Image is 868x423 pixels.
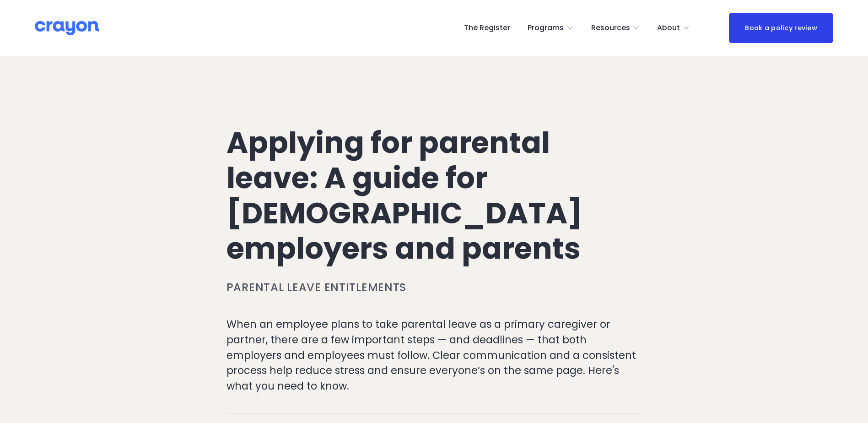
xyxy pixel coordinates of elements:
a: Parental leave entitlements [226,280,406,295]
a: folder dropdown [657,21,690,35]
a: folder dropdown [528,21,574,35]
span: Programs [528,22,564,35]
h1: Applying for parental leave: A guide for [DEMOGRAPHIC_DATA] employers and parents [226,125,642,266]
a: Book a policy review [729,13,833,43]
span: About [657,22,680,35]
img: Crayon [35,20,99,36]
a: The Register [464,21,510,35]
p: When an employee plans to take parental leave as a primary caregiver or partner, there are a few ... [226,317,642,394]
span: Resources [591,22,630,35]
a: folder dropdown [591,21,640,35]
